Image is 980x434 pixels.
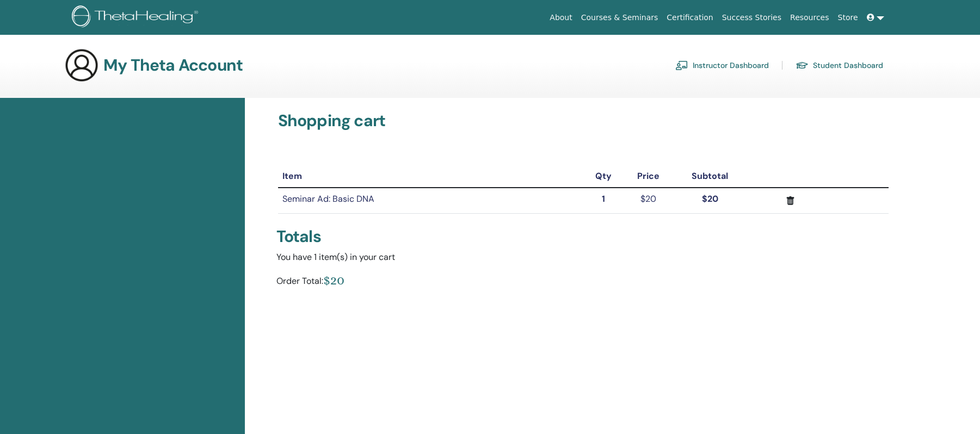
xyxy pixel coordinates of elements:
th: Qty [583,165,624,188]
strong: $20 [702,193,718,204]
img: logo.png [72,5,202,30]
img: chalkboard-teacher.svg [675,60,688,70]
div: Totals [276,227,890,246]
div: Order Total: [276,272,323,293]
a: About [545,8,576,28]
h3: Shopping cart [278,111,889,131]
a: Store [834,8,862,28]
img: generic-user-icon.jpg [64,48,99,83]
td: $20 [624,188,674,213]
div: You have 1 item(s) in your cart [276,251,890,264]
th: Subtotal [674,165,747,188]
h3: My Theta Account [103,55,243,75]
a: Certification [662,8,717,28]
a: Instructor Dashboard [675,57,769,74]
th: Price [624,165,674,188]
img: graduation-cap.svg [796,61,809,70]
div: $20 [323,272,344,288]
a: Courses & Seminars [577,8,663,28]
th: Item [278,165,583,188]
strong: 1 [602,193,605,204]
a: Student Dashboard [796,57,883,74]
a: Resources [786,8,834,28]
td: Seminar Ad: Basic DNA [278,188,583,213]
a: Success Stories [718,8,786,28]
